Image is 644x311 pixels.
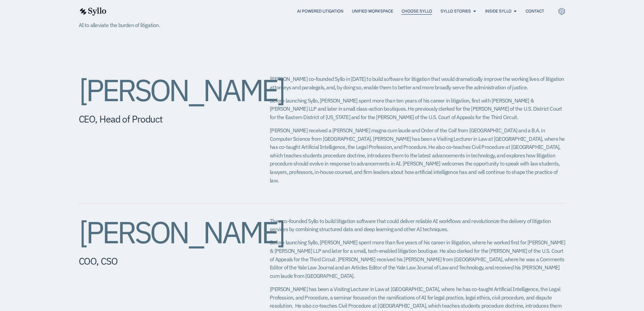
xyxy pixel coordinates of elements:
[270,218,551,233] span: Theo co-founded Syllo to build litigation software that could deliver reliable AI workflows and r...
[485,8,511,14] a: Inside Syllo
[270,239,565,279] span: Before launching Syllo, [PERSON_NAME] spent more than five years of his career in litigation, whe...
[270,96,565,121] p: Before launching Syllo, [PERSON_NAME] spent more than ten years of his career in litigation, firs...
[270,126,565,184] p: [PERSON_NAME] received a [PERSON_NAME] magna cum laude and Order of the Coif from [GEOGRAPHIC_DAT...
[79,217,243,247] h2: [PERSON_NAME]​
[297,8,343,14] a: AI Powered Litigation
[402,8,432,14] a: Choose Syllo
[79,5,345,28] span: They teamed up with software engineers from [GEOGRAPHIC_DATA] to create a secure platform where a...
[352,8,393,14] a: Unified Workspace
[79,113,243,125] h5: CEO, Head of Product
[526,8,544,14] a: Contact
[79,7,106,16] img: syllo
[79,256,243,267] h5: COO, CSO
[79,75,243,105] h2: [PERSON_NAME]
[270,75,565,91] p: [PERSON_NAME] co-founded Syllo in [DATE] to build software for litigation that would dramatically...
[440,8,471,14] a: Syllo Stories
[120,8,544,15] nav: Menu
[120,8,544,15] div: Menu Toggle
